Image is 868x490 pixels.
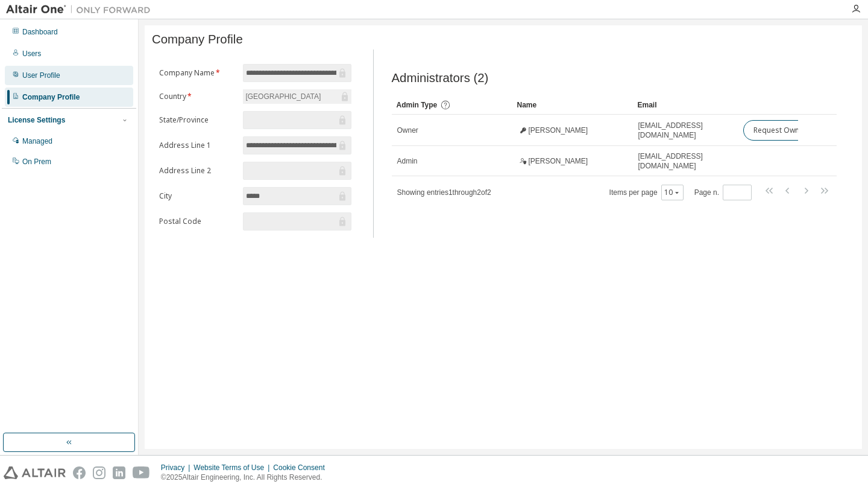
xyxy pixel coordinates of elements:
[664,188,681,197] button: 10
[159,217,236,226] label: Postal Code
[161,463,193,472] div: Privacy
[113,466,125,479] img: linkedin.svg
[244,90,322,103] div: [GEOGRAPHIC_DATA]
[193,463,273,472] div: Website Terms of Use
[392,71,489,85] span: Administrators (2)
[397,188,491,197] span: Showing entries 1 through 2 of 2
[743,120,845,141] button: Request Owner Change
[6,4,157,16] img: Altair One
[8,115,65,125] div: License Settings
[159,115,236,125] label: State/Province
[22,92,80,102] div: Company Profile
[22,27,58,37] div: Dashboard
[22,49,41,59] div: Users
[243,89,351,104] div: [GEOGRAPHIC_DATA]
[638,121,733,140] span: [EMAIL_ADDRESS][DOMAIN_NAME]
[73,466,86,479] img: facebook.svg
[638,151,733,171] span: [EMAIL_ADDRESS][DOMAIN_NAME]
[273,463,332,472] div: Cookie Consent
[694,185,752,200] span: Page n.
[397,156,418,166] span: Admin
[22,71,60,80] div: User Profile
[159,166,236,176] label: Address Line 2
[638,95,734,115] div: Email
[133,466,150,479] img: youtube.svg
[22,157,51,167] div: On Prem
[397,101,438,109] span: Admin Type
[529,126,588,135] span: [PERSON_NAME]
[4,466,66,479] img: altair_logo.svg
[529,156,588,166] span: [PERSON_NAME]
[159,92,236,101] label: Country
[161,472,332,483] p: © 2025 Altair Engineering, Inc. All Rights Reserved.
[609,185,684,200] span: Items per page
[159,68,236,78] label: Company Name
[152,33,243,46] span: Company Profile
[93,466,105,479] img: instagram.svg
[397,126,418,135] span: Owner
[159,141,236,150] label: Address Line 1
[22,136,52,146] div: Managed
[517,95,628,115] div: Name
[159,191,236,201] label: City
